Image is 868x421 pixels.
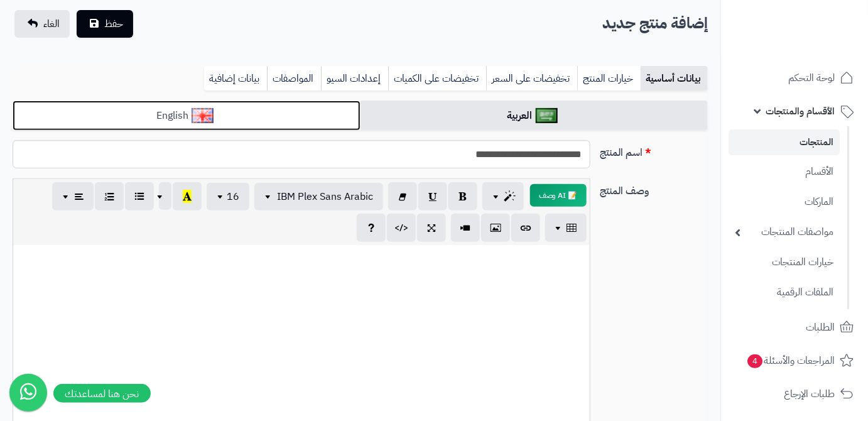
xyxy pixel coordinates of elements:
h2: إضافة منتج جديد [602,11,708,36]
a: المراجعات والأسئلة4 [729,346,860,376]
a: الأقسام [729,158,840,185]
span: المراجعات والأسئلة [746,352,835,369]
button: IBM Plex Sans Arabic [254,183,383,210]
a: الطلبات [729,312,860,342]
a: بيانات إضافية [204,66,267,91]
label: وصف المنتج [595,178,713,199]
a: الغاء [14,10,70,38]
button: حفظ [77,10,133,38]
span: الأقسام والمنتجات [766,102,835,120]
a: طلبات الإرجاع [729,379,860,409]
a: إعدادات السيو [321,66,388,91]
img: العربية [536,108,558,123]
a: مواصفات المنتجات [729,219,840,246]
a: الماركات [729,189,840,216]
a: الملفات الرقمية [729,279,840,306]
a: بيانات أساسية [641,66,708,91]
button: 16 [207,183,249,210]
a: المواصفات [267,66,321,91]
label: اسم المنتج [595,140,713,160]
button: 📝 AI وصف [530,184,587,207]
img: English [192,108,214,123]
span: طلبات الإرجاع [784,385,835,403]
a: لوحة التحكم [729,63,860,93]
a: خيارات المنتجات [729,249,840,276]
span: الغاء [43,16,60,31]
span: لوحة التحكم [788,69,835,87]
span: 4 [747,354,762,368]
a: تخفيضات على الكميات [388,66,486,91]
span: حفظ [104,16,123,31]
a: خيارات المنتج [577,66,641,91]
a: المنتجات [729,129,840,155]
a: تخفيضات على السعر [486,66,577,91]
span: 16 [227,189,239,204]
span: الطلبات [806,319,835,336]
span: IBM Plex Sans Arabic [277,189,373,204]
a: English [13,101,361,131]
a: العربية [361,101,708,131]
